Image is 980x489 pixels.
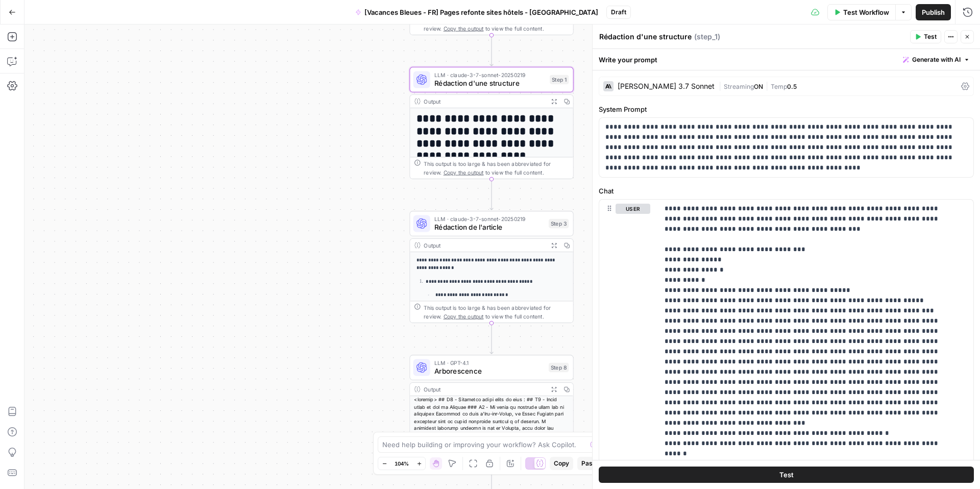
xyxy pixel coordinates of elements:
[395,459,409,468] span: 104%
[409,355,573,467] div: LLM · GPT-4.1ArborescenceStep 8Output<loremip> ## D8 - Sitametco adipi elits do eius : ## T9 - In...
[424,241,544,250] div: Output
[434,222,545,233] span: Rédaction de l'article
[599,467,974,483] button: Test
[910,30,941,43] button: Test
[694,32,720,42] span: ( step_1 )
[434,358,545,367] span: LLM · GPT-4.1
[771,83,787,90] span: Temp
[618,83,715,90] div: [PERSON_NAME] 3.7 Sonnet
[616,204,650,214] button: user
[550,457,573,470] button: Copy
[599,104,974,114] label: System Prompt
[549,363,569,373] div: Step 8
[593,49,980,70] div: Write your prompt
[719,81,724,91] span: |
[490,323,493,354] g: Edge from step_3 to step_8
[827,4,896,20] button: Test Workflow
[754,83,763,90] span: ON
[581,459,598,468] span: Paste
[599,186,974,196] label: Chat
[424,385,544,394] div: Output
[924,32,937,41] span: Test
[364,7,598,17] span: [Vacances Bleues - FR] Pages refonte sites hôtels - [GEOGRAPHIC_DATA]
[554,459,569,468] span: Copy
[490,35,493,66] g: Edge from step_2 to step_1
[763,81,771,91] span: |
[787,83,797,90] span: 0.5
[490,179,493,210] g: Edge from step_1 to step_3
[912,55,961,64] span: Generate with AI
[724,83,754,90] span: Streaming
[599,32,692,42] textarea: Rédaction d'une structure
[843,7,889,17] span: Test Workflow
[434,78,546,89] span: Rédaction d'une structure
[444,313,484,319] span: Copy the output
[434,70,546,79] span: LLM · claude-3-7-sonnet-20250219
[434,214,545,223] span: LLM · claude-3-7-sonnet-20250219
[779,470,794,480] span: Test
[424,97,544,106] div: Output
[444,25,484,31] span: Copy the output
[611,8,626,17] span: Draft
[899,53,974,66] button: Generate with AI
[444,169,484,175] span: Copy the output
[916,4,951,20] button: Publish
[549,219,569,229] div: Step 3
[424,16,569,33] div: This output is too large & has been abbreviated for review. to view the full content.
[550,75,569,85] div: Step 1
[434,366,545,377] span: Arborescence
[577,457,602,470] button: Paste
[349,4,604,20] button: [Vacances Bleues - FR] Pages refonte sites hôtels - [GEOGRAPHIC_DATA]
[424,304,569,321] div: This output is too large & has been abbreviated for review. to view the full content.
[922,7,945,17] span: Publish
[424,160,569,177] div: This output is too large & has been abbreviated for review. to view the full content.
